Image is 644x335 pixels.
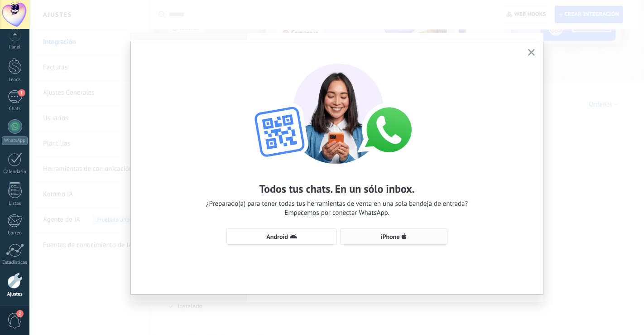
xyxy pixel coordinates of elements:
[260,182,415,196] h2: Todos tus chats. En un sólo inbox.
[2,77,28,83] div: Leads
[226,228,337,245] button: Android
[2,260,28,266] div: Estadísticas
[206,199,468,218] span: ¿Preparado(a) para tener todas tus herramientas de venta en una sola bandeja de entrada? Empecemo...
[2,291,28,297] div: Ajustes
[381,233,400,240] span: iPhone
[237,55,437,164] img: wa-lite-select-device.png
[2,201,28,207] div: Listas
[16,310,24,317] span: 2
[2,106,28,112] div: Chats
[18,89,25,97] span: 1
[340,228,447,245] button: iPhone
[2,230,28,236] div: Correo
[266,233,288,240] span: Android
[2,44,28,50] div: Panel
[2,169,28,175] div: Calendario
[2,136,28,145] div: WhatsApp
